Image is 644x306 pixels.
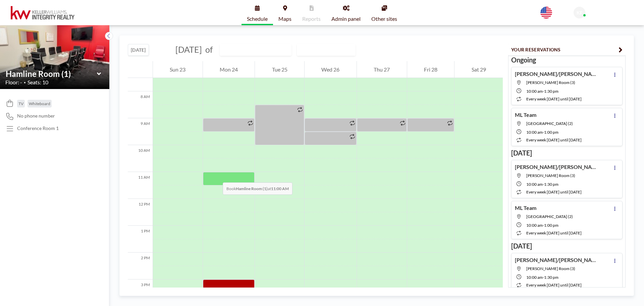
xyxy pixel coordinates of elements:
[508,44,626,55] button: YOUR RESERVATIONS
[511,149,623,157] h3: [DATE]
[128,44,149,56] button: [DATE]
[526,121,573,126] span: Lexington Room (2)
[153,61,203,78] div: Sun 23
[588,13,600,18] span: Admin
[29,101,50,106] span: Whiteboard
[526,130,543,135] span: 10:00 AM
[526,80,575,85] span: Snelling Room (3)
[526,189,582,194] span: every week [DATE] until [DATE]
[543,182,544,187] span: -
[128,91,153,118] div: 8 AM
[544,130,558,135] span: 1:00 PM
[543,89,544,94] span: -
[526,230,582,235] span: every week [DATE] until [DATE]
[271,186,289,191] b: 11:00 AM
[526,214,573,219] span: Lexington Room (2)
[515,71,599,77] h4: [PERSON_NAME]/[PERSON_NAME]
[526,89,543,94] span: 10:00 AM
[128,172,153,199] div: 11 AM
[255,61,304,78] div: Tue 25
[337,45,344,54] input: Search for option
[17,113,55,119] span: No phone number
[515,257,599,263] h4: [PERSON_NAME]/[PERSON_NAME]
[511,56,623,64] h3: Ongoing
[5,79,22,86] span: Floor: -
[236,186,268,191] b: Hamline Room (1)
[223,182,292,195] span: Book at
[543,275,544,280] span: -
[544,223,558,228] span: 1:00 PM
[543,130,544,135] span: -
[588,7,625,13] span: KWIR Front Desk
[302,16,321,21] span: Reports
[357,61,407,78] div: Thu 27
[28,79,48,86] span: Seats: 10
[128,253,153,279] div: 2 PM
[128,226,153,253] div: 1 PM
[175,44,202,54] span: [DATE]
[299,45,336,54] span: WEEKLY VIEW
[515,164,599,170] h4: [PERSON_NAME]/[PERSON_NAME]
[407,61,454,78] div: Fri 28
[526,137,582,142] span: every week [DATE] until [DATE]
[515,205,536,211] h4: ML Team
[128,118,153,145] div: 9 AM
[17,125,59,131] p: Conference Room 1
[526,182,543,187] span: 10:00 AM
[6,69,97,79] input: Hamline Room (1)
[18,101,23,106] span: TV
[543,223,544,228] span: -
[128,145,153,172] div: 10 AM
[11,6,74,19] img: organization-logo
[220,44,284,55] input: Hamline Room (1)
[526,266,575,271] span: Snelling Room (3)
[24,80,26,85] span: •
[577,10,583,16] span: KF
[526,282,582,288] span: every week [DATE] until [DATE]
[544,89,558,94] span: 1:30 PM
[544,182,558,187] span: 1:30 PM
[278,16,291,21] span: Maps
[526,173,575,178] span: Snelling Room (3)
[205,44,213,55] span: of
[526,96,582,101] span: every week [DATE] until [DATE]
[515,112,536,118] h4: ML Team
[544,275,558,280] span: 1:30 PM
[511,242,623,250] h3: [DATE]
[297,44,355,55] div: Search for option
[128,64,153,91] div: 7 AM
[247,16,268,21] span: Schedule
[454,61,503,78] div: Sat 29
[371,16,397,21] span: Other sites
[305,61,357,78] div: Wed 26
[331,16,361,21] span: Admin panel
[526,223,543,228] span: 10:00 AM
[128,199,153,226] div: 12 PM
[526,275,543,280] span: 10:00 AM
[203,61,255,78] div: Mon 24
